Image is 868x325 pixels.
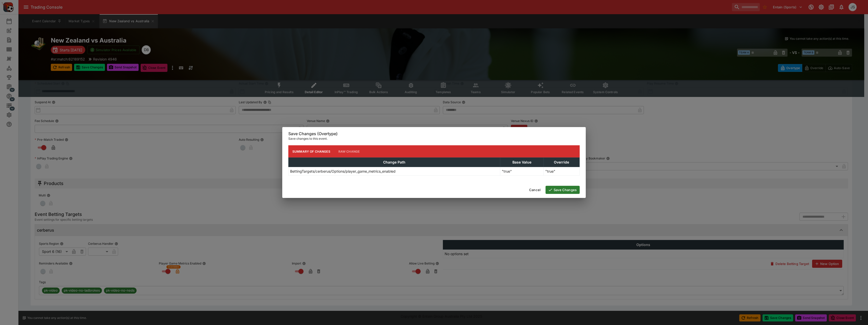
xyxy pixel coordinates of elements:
[546,186,580,194] button: Save Changes
[288,136,580,141] p: Save changes to this event.
[288,145,334,157] button: Summary of Changes
[290,169,396,174] p: BettingTargets/cerberus/Options/player_game_metrics_enabled
[500,158,544,167] th: Base Value
[289,158,500,167] th: Change Path
[334,145,364,157] button: Raw Change
[500,167,544,176] td: "true"
[544,167,579,176] td: "true"
[544,158,579,167] th: Override
[526,186,544,194] button: Cancel
[288,131,580,136] h6: Save Changes (Overtype)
